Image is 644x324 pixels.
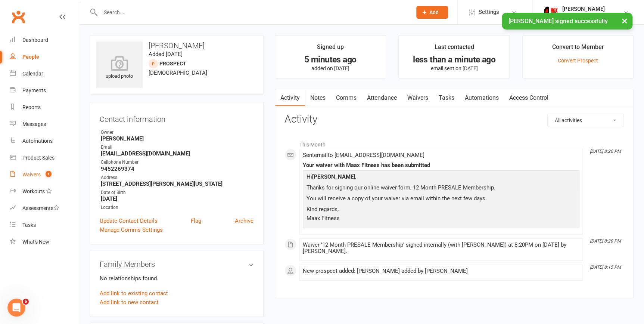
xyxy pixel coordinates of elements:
p: added on [DATE] [282,65,379,71]
div: Reports [22,104,41,110]
i: [DATE] 8:20 PM [590,238,621,244]
snap: prospect [159,61,186,67]
button: Add [416,6,448,19]
div: Payments [22,87,46,93]
h3: Family Members [100,260,253,268]
div: Messages [22,121,46,127]
a: Product Sales [10,149,79,166]
div: Last contacted [434,42,474,56]
p: You will receive a copy of your waiver via email within the next few days. [305,194,578,205]
div: Location [101,204,253,211]
a: Archive [235,216,253,225]
p: email sent on [DATE] [405,65,503,71]
div: Date of Birth [101,189,253,196]
strong: 9452269374 [101,166,253,172]
a: Tasks [433,89,460,107]
a: Calendar [10,65,79,82]
div: Dashboard [22,37,48,43]
div: New prospect added: [PERSON_NAME] added by [PERSON_NAME] [303,268,579,274]
img: thumb_image1759205071.png [544,5,559,20]
a: Automations [10,133,79,149]
a: Activity [275,89,305,107]
strong: [STREET_ADDRESS][PERSON_NAME][US_STATE] [101,180,253,187]
a: People [10,49,79,65]
div: Email [101,144,253,151]
span: Add [429,9,439,15]
span: [DEMOGRAPHIC_DATA] [149,70,207,76]
div: Cellphone Number [101,159,253,166]
i: [DATE] 8:15 PM [590,265,621,270]
p: Thanks for signing our online waiver form, 12 Month PRESALE Membership. [305,183,578,194]
div: less than a minute ago [405,56,503,64]
time: Added [DATE] [149,51,183,58]
div: Tasks [22,222,36,228]
a: Access Control [504,89,554,107]
a: Payments [10,82,79,99]
div: Calendar [22,71,43,77]
input: Search... [98,7,407,18]
a: Workouts [10,183,79,200]
div: Assessments [22,205,59,211]
a: Reports [10,99,79,116]
p: Kind regards, Maax Fitness [305,205,578,225]
a: What's New [10,234,79,250]
div: Waivers [22,172,41,178]
span: 1 [46,171,52,177]
div: Waiver '12 Month PRESALE Membership' signed internally (with [PERSON_NAME]) at 8:20PM on [DATE] b... [303,242,579,254]
div: People [22,54,39,60]
a: Clubworx [9,7,28,26]
a: Notes [305,89,331,107]
button: × [618,13,631,29]
a: Waivers [402,89,433,107]
a: Automations [460,89,504,107]
div: [PERSON_NAME] [562,6,605,12]
strong: [PERSON_NAME] [312,173,355,180]
strong: [PERSON_NAME] [101,135,253,142]
span: Settings [479,4,499,21]
h3: Activity [284,114,624,125]
a: Dashboard [10,32,79,49]
div: Workouts [22,188,45,194]
strong: [DATE] [101,195,253,202]
div: Product Sales [22,155,55,161]
a: Waivers 1 [10,166,79,183]
div: 5 minutes ago [282,56,379,64]
a: Add link to existing contact [100,289,168,298]
div: upload photo [96,56,143,80]
div: [PERSON_NAME] signed successfully [502,13,632,30]
p: Hi , [305,172,578,183]
div: Address [101,174,253,181]
div: Automations [22,138,53,144]
div: Maax Fitness [562,12,605,19]
iframe: Intercom live chat [7,299,25,317]
a: Manage Comms Settings [100,225,163,234]
a: Assessments [10,200,79,217]
h3: Contact information [100,112,253,123]
i: [DATE] 8:20 PM [590,149,621,154]
h3: [PERSON_NAME] [96,41,257,50]
a: Add link to new contact [100,298,159,307]
span: Sent email to [EMAIL_ADDRESS][DOMAIN_NAME] [303,152,424,158]
div: Signed up [317,42,344,56]
span: 6 [23,299,29,305]
div: Owner [101,129,253,136]
strong: [EMAIL_ADDRESS][DOMAIN_NAME] [101,150,253,157]
p: No relationships found. [100,274,253,283]
li: This Month [284,137,624,149]
a: Attendance [362,89,402,107]
a: Comms [331,89,362,107]
div: Your waiver with Maax Fitness has been submitted [303,162,579,169]
a: Update Contact Details [100,216,158,225]
a: Tasks [10,217,79,234]
div: What's New [22,239,49,245]
a: Flag [191,216,201,225]
a: Messages [10,116,79,133]
a: Convert Prospect [558,58,598,64]
div: Convert to Member [552,42,604,56]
